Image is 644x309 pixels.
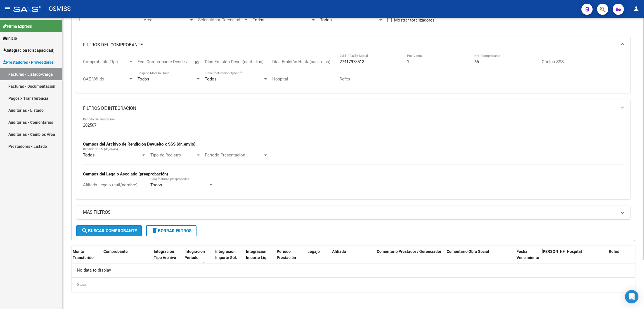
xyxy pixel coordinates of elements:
[4,5,11,12] mat-icon: menu
[138,77,149,82] span: Todos
[144,17,189,22] span: Area
[70,246,101,270] datatable-header-cell: Monto Transferido
[83,77,128,82] span: CAE Válido
[274,246,305,270] datatable-header-cell: Período Prestación
[165,59,192,64] input: Fecha fin
[83,42,617,48] mat-panel-title: FILTROS DEL COMPROBANTE
[330,246,375,270] datatable-header-cell: Afiliado
[3,47,55,53] span: Integración (discapacidad)
[542,249,572,254] span: [PERSON_NAME]
[3,23,32,29] span: Firma Express
[517,249,539,260] span: Fecha Vencimiento
[72,263,635,277] div: No data to display
[151,246,182,270] datatable-header-cell: Integracion Tipo Archivo
[539,246,565,270] datatable-header-cell: Fecha Confimado
[81,228,137,233] span: Buscar Comprobante
[150,182,162,187] span: Todos
[146,225,196,236] button: Borrar Filtros
[73,249,94,260] span: Monto Transferido
[151,227,158,234] mat-icon: delete
[332,249,346,254] span: Afiliado
[3,59,54,65] span: Prestadores / Proveedores
[244,246,274,270] datatable-header-cell: Integracion Importe Liq.
[182,246,213,270] datatable-header-cell: Integracion Periodo Presentacion
[205,153,263,158] span: Período Presentación
[375,246,444,270] datatable-header-cell: Comentario Prestador / Gerenciador
[76,36,630,54] mat-expansion-panel-header: FILTROS DEL COMPROBANTE
[447,249,489,254] span: Comentario Obra Social
[154,249,176,260] span: Integracion Tipo Archivo
[83,105,617,111] mat-panel-title: FILTROS DE INTEGRACION
[194,59,200,65] button: Open calendar
[3,35,17,41] span: Inicio
[633,5,640,12] mat-icon: person
[151,228,191,233] span: Borrar Filtros
[625,290,638,303] div: Open Intercom Messenger
[76,117,630,199] div: FILTROS DE INTEGRACION
[138,59,160,64] input: Fecha inicio
[184,249,208,267] span: Integracion Periodo Presentacion
[76,206,630,219] mat-expansion-panel-header: MAS FILTROS
[83,209,617,215] mat-panel-title: MAS FILTROS
[76,54,630,93] div: FILTROS DEL COMPROBANTE
[83,59,128,64] span: Comprobante Tipo
[307,249,320,254] span: Legajo
[609,249,619,254] span: Refes
[444,246,514,270] datatable-header-cell: Comentario Obra Social
[83,172,168,177] strong: Campos del Legajo Asociado (preaprobación)
[198,17,243,22] span: Seleccionar Gerenciador
[205,77,217,82] span: Todos
[277,249,296,260] span: Período Prestación
[76,99,630,117] mat-expansion-panel-header: FILTROS DE INTEGRACION
[253,17,264,22] span: Todos
[81,227,88,234] mat-icon: search
[213,246,244,270] datatable-header-cell: Integracion Importe Sol.
[305,246,321,270] datatable-header-cell: Legajo
[150,153,196,158] span: Tipo de Registro
[215,249,237,260] span: Integracion Importe Sol.
[565,246,607,270] datatable-header-cell: Hospital
[394,17,435,23] span: Mostrar totalizadores
[377,249,441,254] span: Comentario Prestador / Gerenciador
[514,246,539,270] datatable-header-cell: Fecha Vencimiento
[567,249,582,254] span: Hospital
[83,142,195,147] strong: Campos del Archivo de Rendición Devuelto x SSS (dr_envio)
[320,17,332,22] span: Todos
[44,3,71,15] span: - OSMISS
[72,278,635,292] div: 0 total
[76,225,142,236] button: Buscar Comprobante
[103,249,128,254] span: Comprobante
[83,153,95,158] span: Todos
[246,249,267,260] span: Integracion Importe Liq.
[101,246,151,270] datatable-header-cell: Comprobante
